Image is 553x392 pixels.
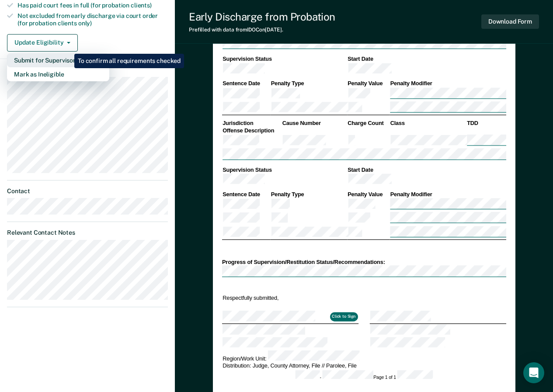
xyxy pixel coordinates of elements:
[347,166,506,173] th: Start Date
[390,191,506,198] th: Penalty Modifier
[222,258,506,266] div: Progress of Supervision/Restitution Status/Recommendations:
[222,166,347,173] th: Supervision Status
[7,67,109,81] button: Mark as Ineligible
[222,56,347,63] th: Supervision Status
[466,120,506,127] th: TDD
[347,56,506,63] th: Start Date
[330,312,358,321] button: Click to Sign
[222,350,506,370] td: Region/Work Unit: Distribution: Judge, County Attorney, File // Parolee, File
[481,14,539,29] button: Download Form
[7,53,109,67] button: Submit for Supervisor Approval
[7,34,78,52] button: Update Eligibility
[222,294,358,302] td: Respectfully submitted,
[131,2,152,9] span: clients)
[7,187,168,195] dt: Contact
[523,362,544,383] div: Open Intercom Messenger
[295,370,432,381] div: - Page 1 of 1
[17,12,168,27] div: Not excluded from early discharge via court order (for probation clients
[222,80,270,87] th: Sentence Date
[222,127,282,134] th: Offense Description
[7,229,168,236] dt: Relevant Contact Notes
[222,191,270,198] th: Sentence Date
[222,120,282,127] th: Jurisdiction
[189,27,335,33] div: Prefilled with data from IDOC on [DATE] .
[270,80,347,87] th: Penalty Type
[78,20,92,27] span: only)
[390,120,466,127] th: Class
[347,80,389,87] th: Penalty Value
[189,10,335,23] div: Early Discharge from Probation
[347,191,389,198] th: Penalty Value
[390,80,506,87] th: Penalty Modifier
[347,120,389,127] th: Charge Count
[270,191,347,198] th: Penalty Type
[17,2,168,9] div: Has paid court fees in full (for probation
[282,120,347,127] th: Cause Number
